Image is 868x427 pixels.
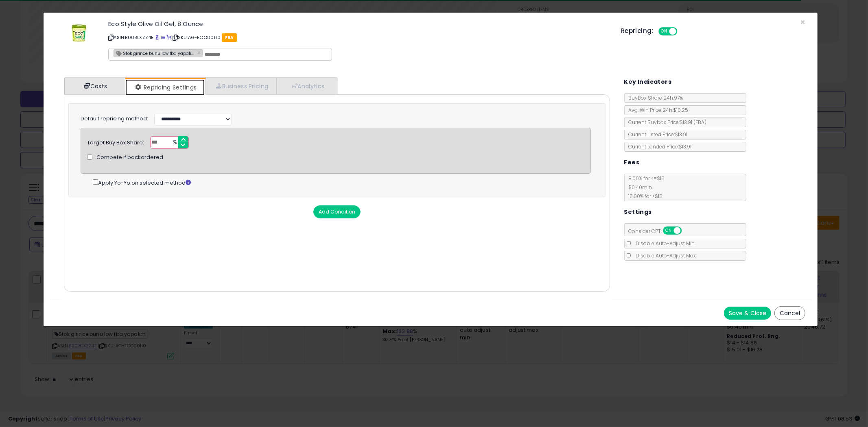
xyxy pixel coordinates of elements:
a: × [197,49,202,56]
span: Avg. Win Price 24h: $10.25 [625,107,689,113]
label: Default repricing method: [81,115,148,123]
p: ASIN: B008LXZZ4E | SKU: AG-ECO00110 [108,31,609,44]
span: ON [664,227,674,234]
a: Your listing only [166,34,171,41]
a: Analytics [277,78,337,94]
span: Stok girince bunu low fba yapalım [114,50,195,57]
h5: Settings [624,207,652,217]
div: Apply Yo-Yo on selected method [93,178,591,187]
button: Save & Close [724,307,771,320]
span: ( FBA ) [694,119,707,126]
span: BuyBox Share 24h: 97% [625,94,683,101]
h5: Fees [624,157,640,168]
button: Add Condition [313,205,361,218]
span: Disable Auto-Adjust Max [632,252,696,259]
a: Business Pricing [206,78,277,94]
a: Costs [64,78,125,94]
span: Disable Auto-Adjust Min [632,240,695,247]
span: Current Landed Price: $13.91 [625,143,692,150]
span: ON [659,28,669,35]
a: Repricing Settings [125,79,205,96]
span: Consider CPT: [625,228,693,235]
div: Target Buy Box Share: [87,136,144,147]
span: 15.00 % for > $15 [625,193,663,200]
button: Cancel [774,306,805,320]
a: All offer listings [161,34,165,41]
span: OFF [680,227,693,234]
span: Current Listed Price: $13.91 [625,131,688,138]
a: BuyBox page [155,34,160,41]
span: FBA [222,33,237,42]
img: 41EOQbkCuXL._SL60_.jpg [67,21,91,45]
span: OFF [676,28,689,35]
h5: Key Indicators [624,77,672,87]
h3: Eco Style Olive Oil Gel, 8 Ounce [108,21,609,27]
span: Current Buybox Price: [625,119,707,126]
span: 8.00 % for <= $15 [625,175,665,200]
span: $13.91 [680,119,707,126]
span: $0.40 min [625,184,652,191]
span: % [168,137,181,149]
span: × [800,16,805,28]
h5: Repricing: [621,28,654,34]
span: Compete if backordered [96,154,163,161]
